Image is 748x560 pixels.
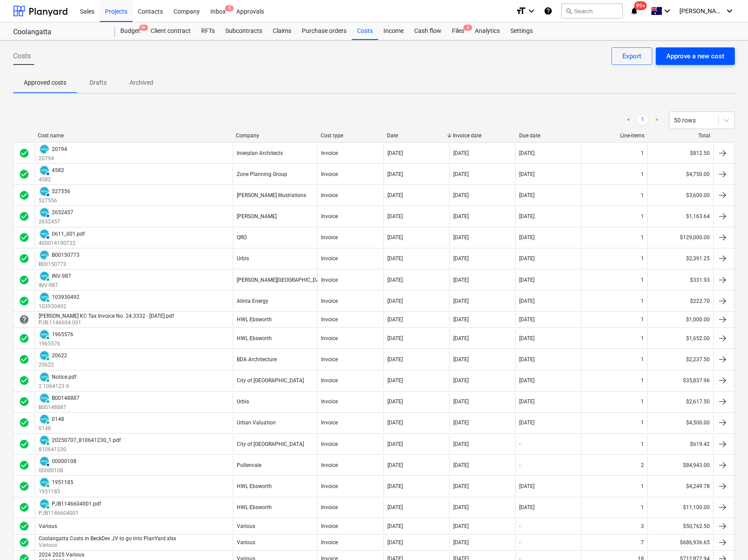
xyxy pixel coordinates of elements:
img: xero.svg [40,293,49,302]
div: Invoice [321,150,338,156]
div: [DATE] [519,234,535,241]
div: Due date [519,133,578,139]
div: [DATE] [519,255,535,262]
div: 20622 [52,352,67,359]
div: 1 [641,277,644,283]
div: $84,943.00 [647,456,713,474]
span: check_circle [19,439,29,449]
a: Page 1 is your current page [637,115,648,126]
div: 1 [641,356,644,363]
div: [DATE] [453,277,469,283]
img: xero.svg [40,436,49,445]
div: [DATE] [453,441,469,447]
p: 810641230 [39,446,121,453]
p: PJB:1146604.001 [39,319,176,327]
div: 1 [641,441,644,447]
p: PJB1146604001 [39,510,101,517]
a: Client contract [145,22,196,40]
div: PJB1146604001.pdf [52,501,101,507]
div: HWL Ebsworth [237,335,272,341]
p: 20794 [39,155,67,162]
div: [DATE] [453,255,469,262]
div: $2,617.50 [647,392,713,411]
div: Invoice [321,171,338,177]
div: $222.70 [647,291,713,310]
div: [PERSON_NAME] Illustrations [237,192,306,198]
div: Invoice [321,441,338,447]
div: 1 [641,483,644,489]
div: Invoice was approved [19,169,29,179]
a: Subcontracts [220,22,267,40]
span: [PERSON_NAME] [679,7,723,14]
div: Budget [115,22,145,40]
div: Invoice was approved [19,460,29,470]
div: Invoice was approved [19,333,29,344]
div: 00000108 [52,458,76,464]
div: $812.50 [647,144,713,162]
div: Invoice was approved [19,190,29,201]
div: - [519,441,520,447]
div: Company [236,133,314,139]
div: [DATE] [519,150,535,156]
div: 1 [641,377,644,384]
span: help [19,314,29,325]
div: Invoice [321,377,338,384]
span: 99+ [634,1,647,10]
div: [DATE] [387,377,403,384]
div: 2 [641,462,644,468]
div: Invoice has been synced with Xero and its status is currently AUTHORISED [39,228,50,240]
span: check_circle [19,417,29,428]
div: [DATE] [519,298,535,304]
div: 1 [641,398,644,405]
img: xero.svg [40,394,49,402]
div: [DATE] [387,420,403,426]
div: BDA Architecture [237,356,277,363]
p: INV-987 [39,282,71,289]
a: Cash flow [409,22,447,40]
div: $331.93 [647,270,713,289]
div: Invoice has been synced with Xero and its status is currently PAID [39,477,50,488]
p: 103930492 [39,303,79,310]
div: 2652457 [52,209,73,215]
div: 1 [641,504,644,510]
div: Files [447,22,470,40]
div: Invoice was approved [19,211,29,222]
div: Invoice has been synced with Xero and its status is currently PAID [39,392,50,404]
img: xero.svg [40,373,49,381]
a: RFTs [196,22,220,40]
div: [DATE] [387,462,403,468]
i: keyboard_arrow_down [662,6,672,16]
div: Invoice has been synced with Xero and its status is currently PAID [39,371,50,383]
div: [PERSON_NAME][GEOGRAPHIC_DATA] [237,277,327,283]
a: Income [378,22,409,40]
i: Knowledge base [544,6,553,16]
div: Invoice [321,462,338,468]
a: Files2 [447,22,470,40]
i: keyboard_arrow_down [724,6,735,16]
span: check_circle [19,481,29,492]
div: Invoice was approved [19,439,29,449]
img: xero.svg [40,230,49,238]
div: B00148887 [52,395,79,401]
button: Approve a new cost [656,47,735,65]
div: Invoice has been synced with Xero and its status is currently PAID [39,270,50,282]
div: $4,750.00 [647,165,713,183]
p: 20622 [39,361,67,369]
p: Approved costs [24,78,66,87]
div: Invoice [321,213,338,219]
div: HWL Ebsworth [237,483,272,489]
p: Archived [130,78,153,87]
div: Invoice has been synced with Xero and its status is currently PAID [39,291,50,303]
a: Claims [267,22,296,40]
div: [DATE] [387,316,403,323]
img: xero.svg [40,457,49,466]
div: Coolangatta [13,28,105,37]
div: [DATE] [453,356,469,363]
div: [DATE] [387,234,403,241]
div: 1 [641,335,644,341]
div: Invoice has been synced with Xero and its status is currently PAID [39,434,50,446]
div: Invoice was approved [19,354,29,365]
